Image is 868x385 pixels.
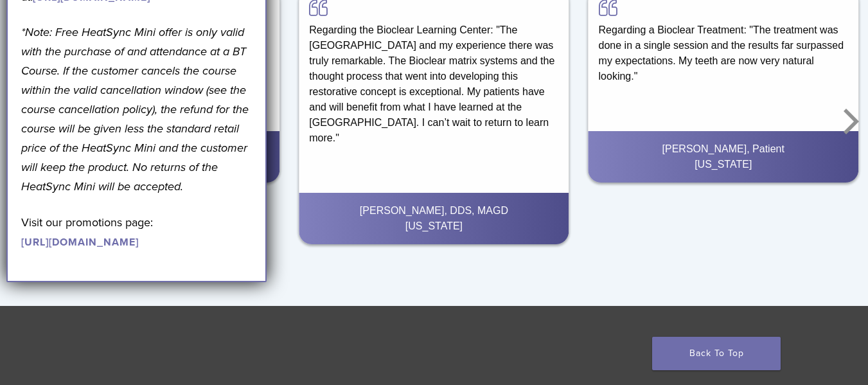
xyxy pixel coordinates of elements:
[20,141,269,157] div: [PERSON_NAME] DMD, PC
[21,213,252,251] p: Visit our promotions page:
[599,141,848,157] div: [PERSON_NAME], Patient
[21,25,249,193] em: *Note: Free HeatSync Mini offer is only valid with the purchase of and attendance at a BT Course....
[652,337,781,370] a: Back To Top
[309,203,558,219] div: [PERSON_NAME], DDS, MAGD
[309,219,558,234] div: [US_STATE]
[20,157,269,172] div: [US_STATE]
[836,83,862,160] button: Next
[21,236,139,249] a: [URL][DOMAIN_NAME]
[599,157,848,172] div: [US_STATE]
